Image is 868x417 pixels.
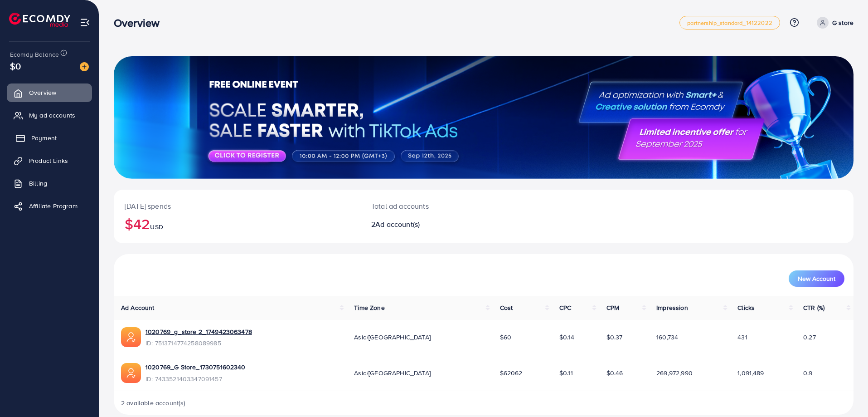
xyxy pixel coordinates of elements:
[7,129,92,147] a: Payment
[7,197,92,215] a: Affiliate Program
[145,374,246,383] span: ID: 7433521403347091457
[606,333,623,342] span: $0.37
[121,398,186,407] span: 2 available account(s)
[656,303,688,312] span: Impression
[29,179,47,188] span: Billing
[354,333,431,342] span: Asia/[GEOGRAPHIC_DATA]
[121,363,141,383] img: ic-ads-acc.e4c84228.svg
[371,201,534,211] p: Total ad accounts
[145,363,246,372] a: 1020769_G Store_1730751602340
[798,275,835,282] span: New Account
[7,174,92,192] a: Billing
[150,222,163,231] span: USD
[7,106,92,124] a: My ad accounts
[9,13,70,27] img: logo
[803,368,812,378] span: 0.9
[371,220,534,229] h2: 2
[559,303,571,312] span: CPC
[737,333,747,342] span: 431
[80,62,89,71] img: image
[125,201,349,211] p: [DATE] spends
[687,20,772,26] span: partnership_standard_14122022
[500,333,511,342] span: $60
[31,133,57,142] span: Payment
[606,368,623,378] span: $0.46
[832,17,853,28] p: G store
[29,156,68,165] span: Product Links
[375,219,420,229] span: Ad account(s)
[80,17,90,28] img: menu
[559,333,574,342] span: $0.14
[121,327,141,347] img: ic-ads-acc.e4c84228.svg
[803,303,824,312] span: CTR (%)
[7,152,92,170] a: Product Links
[10,50,59,59] span: Ecomdy Balance
[354,303,384,312] span: Time Zone
[500,303,513,312] span: Cost
[125,215,349,232] h2: $42
[121,303,155,312] span: Ad Account
[10,59,21,73] span: $0
[829,376,861,410] iframe: Chat
[145,339,252,348] span: ID: 7513714774258089985
[679,16,780,29] a: partnership_standard_14122022
[7,83,92,102] a: Overview
[29,88,56,97] span: Overview
[789,270,844,287] button: New Account
[606,303,619,312] span: CPM
[29,201,78,211] span: Affiliate Program
[813,17,853,29] a: G store
[656,333,678,342] span: 160,734
[354,368,431,378] span: Asia/[GEOGRAPHIC_DATA]
[803,333,816,342] span: 0.27
[737,303,755,312] span: Clicks
[656,368,693,378] span: 269,972,990
[737,368,764,378] span: 1,091,489
[29,111,75,120] span: My ad accounts
[559,368,573,378] span: $0.11
[114,16,167,29] h3: Overview
[145,327,252,336] a: 1020769_g_store 2_1749423063478
[500,368,523,378] span: $62062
